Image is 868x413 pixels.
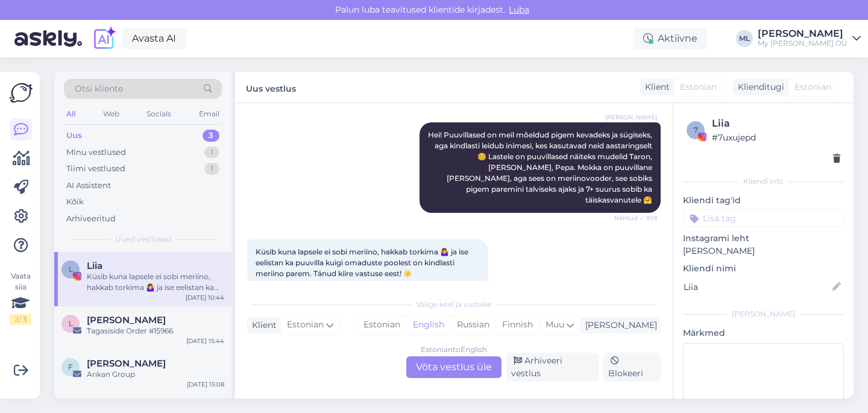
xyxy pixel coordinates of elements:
[694,125,698,134] span: 7
[101,106,122,122] div: Web
[683,209,844,227] input: Lisa tag
[186,336,224,345] div: [DATE] 15:44
[640,81,670,93] div: Klient
[187,380,224,389] div: [DATE] 15:08
[10,314,31,325] div: 2 / 3
[69,319,73,328] span: L
[75,83,123,95] span: Otsi kliente
[87,369,224,380] div: Arıkan Group
[66,213,116,225] div: Arhiveeritud
[69,265,73,274] span: L
[204,147,219,159] div: 1
[68,362,73,371] span: F
[758,39,848,48] div: My [PERSON_NAME] OÜ
[733,81,784,93] div: Klienditugi
[66,196,84,208] div: Kõik
[634,28,707,49] div: Aktiivne
[546,319,564,330] span: Muu
[758,29,861,48] a: [PERSON_NAME]My [PERSON_NAME] OÜ
[736,30,753,47] div: ML
[256,247,470,278] span: Küsib kuna lapsele ei sobi meriino, hakkab torkima 🤷‍♀️ ja ise eelistan ka puuvilla kuigi omadust...
[144,106,174,122] div: Socials
[115,234,171,245] span: Uued vestlused
[683,245,844,257] p: [PERSON_NAME]
[247,299,661,310] div: Valige keel ja vastake
[203,130,219,142] div: 3
[204,163,219,175] div: 1
[495,316,539,334] div: Finnish
[683,327,844,339] p: Märkmed
[66,180,111,192] div: AI Assistent
[680,81,717,93] span: Estonian
[683,262,844,275] p: Kliendi nimi
[406,356,502,378] div: Võta vestlus üle
[421,344,487,355] div: Estonian to English
[122,28,186,49] a: Avasta AI
[428,130,654,204] span: Hei! Puuvillased on meil mõeldud pigem kevadeks ja sügiseks, aga kindlasti leidub inimesi, kes ka...
[87,358,166,369] span: Furkan İNANÇ
[684,280,830,294] input: Lisa nimi
[406,316,450,334] div: English
[87,271,224,293] div: Küsib kuna lapsele ei sobi meriino, hakkab torkima 🤷‍♀️ ja ise eelistan ka puuvilla kuigi omadust...
[246,79,296,95] label: Uus vestlus
[186,293,224,302] div: [DATE] 10:44
[712,131,840,144] div: # 7uxujepd
[683,232,844,245] p: Instagrami leht
[506,353,599,382] div: Arhiveeri vestlus
[64,106,78,122] div: All
[603,353,661,382] div: Blokeeri
[612,213,657,222] span: Nähtud ✓ 9:19
[66,163,125,175] div: Tiimi vestlused
[683,176,844,187] div: Kliendi info
[357,316,406,334] div: Estonian
[247,319,277,332] div: Klient
[10,271,31,325] div: Vaata siia
[683,194,844,207] p: Kliendi tag'id
[794,81,831,93] span: Estonian
[92,26,117,51] img: explore-ai
[450,316,495,334] div: Russian
[758,29,848,39] div: [PERSON_NAME]
[66,130,82,142] div: Uus
[605,113,657,122] span: [PERSON_NAME]
[580,319,657,332] div: [PERSON_NAME]
[87,315,166,326] span: Loore Emilie Raav
[87,260,102,271] span: Liia
[66,147,126,159] div: Minu vestlused
[712,116,840,131] div: Liia
[87,326,224,336] div: Tagasiside Order #15966
[505,4,533,15] span: Luba
[683,309,844,320] div: [PERSON_NAME]
[287,318,324,332] span: Estonian
[10,81,33,104] img: Askly Logo
[197,106,222,122] div: Email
